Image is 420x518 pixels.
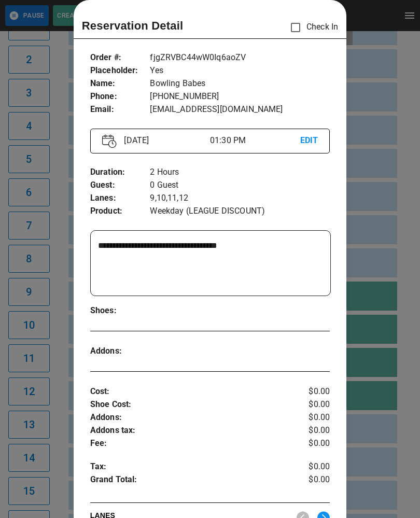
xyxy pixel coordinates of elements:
p: [EMAIL_ADDRESS][DOMAIN_NAME] [150,103,330,116]
p: Tax : [90,460,290,473]
p: Reservation Detail [82,17,184,34]
p: Yes [150,64,330,77]
p: Product : [90,205,150,218]
p: [DATE] [120,134,210,147]
p: Addons tax : [90,424,290,437]
p: Check In [285,17,338,38]
p: 2 Hours [150,166,330,179]
p: Email : [90,103,150,116]
p: 01:30 PM [210,134,300,147]
p: $0.00 [290,398,330,411]
p: Fee : [90,437,290,450]
p: Addons : [90,345,150,358]
p: fjgZRVBC44wW0Iq6aoZV [150,51,330,64]
p: [PHONE_NUMBER] [150,90,330,103]
p: Shoe Cost : [90,398,290,411]
p: Placeholder : [90,64,150,77]
p: Weekday (LEAGUE DISCOUNT) [150,205,330,218]
p: $0.00 [290,385,330,398]
p: Cost : [90,385,290,398]
p: Name : [90,77,150,90]
p: Order # : [90,51,150,64]
p: $0.00 [290,411,330,424]
p: Lanes : [90,192,150,205]
p: Duration : [90,166,150,179]
p: 9,10,11,12 [150,192,330,205]
p: 0 Guest [150,179,330,192]
img: Vector [102,134,117,148]
p: Phone : [90,90,150,103]
p: Addons : [90,411,290,424]
p: Bowling Babes [150,77,330,90]
p: $0.00 [290,424,330,437]
p: Guest : [90,179,150,192]
p: Grand Total : [90,473,290,489]
p: Shoes : [90,304,150,317]
p: $0.00 [290,460,330,473]
p: $0.00 [290,437,330,450]
p: $0.00 [290,473,330,489]
p: EDIT [300,134,318,147]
